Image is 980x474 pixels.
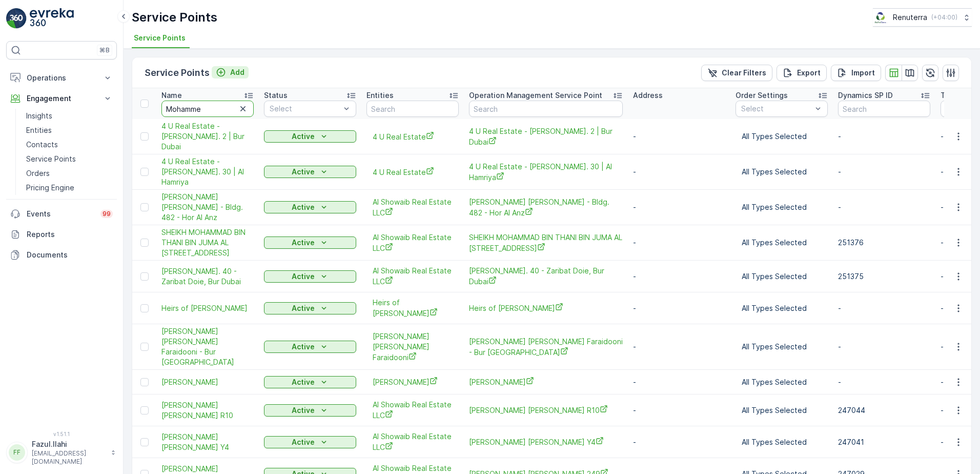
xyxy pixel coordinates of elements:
p: All Types Selected [742,437,822,447]
a: Al Showaib Real Estate LLC [373,197,453,218]
div: Toggle Row Selected [140,168,149,176]
p: Address [633,90,663,101]
a: Insights [22,109,117,123]
a: IBRAHIM MOHAMED SHARIF BELSELAH - Bldg. 482 - Hor Al Anz [469,197,623,218]
button: Active [264,376,356,388]
a: Farhan Abdulrahim Mohammad Zainal Faraidooni - Bur Dubai [161,326,254,367]
div: Toggle Row Selected [140,438,149,446]
td: - [628,324,730,370]
span: 4 U Real Estate - [PERSON_NAME]. 30 | Al Hamriya [161,156,254,187]
p: Export [797,68,821,78]
button: Active [264,236,356,249]
p: Active [292,342,315,352]
a: Pricing Engine [22,181,117,195]
span: 4 U Real Estate - [PERSON_NAME]. 2 | Bur Dubai [469,126,623,147]
td: - [628,426,730,458]
span: 4 U Real Estate [373,167,453,177]
p: Operations [27,73,96,83]
span: [PERSON_NAME] [373,377,453,387]
a: Al Showaib Real Estate LLC [373,400,453,421]
button: Active [264,130,356,143]
a: Mohamed Ibrahim Ahmed Karama R10 [161,400,254,421]
span: 4 U Real Estate - [PERSON_NAME]. 30 | Al Hamriya [469,162,623,183]
a: 4 U Real Estate - Mohammed Noor Talib Bldg. 30 | Al Hamriya [469,162,623,183]
a: Mohammad Khalifa Alsubousi [469,377,623,387]
p: 251375 [838,271,930,282]
a: Al Showaib Real Estate LLC [373,431,453,452]
p: - [838,202,930,212]
p: 99 [103,210,111,218]
a: MUSABEH AHMED MOHAMMED ALGAIZI - Bldg. 40 - Zaribat Doie, Bur Dubai [469,266,623,287]
p: Service Points [26,154,76,164]
span: Service Points [134,33,186,43]
span: [PERSON_NAME] [PERSON_NAME] - Bldg. 482 - Hor Al Anz [161,192,254,223]
span: [PERSON_NAME] [PERSON_NAME] R10 [469,405,623,416]
td: - [628,119,730,154]
p: Active [292,238,315,248]
span: [PERSON_NAME]. 40 - Zaribat Doie, Bur Dubai [469,266,623,287]
td: - [628,370,730,394]
p: Operation Management Service Point [469,90,602,101]
p: Active [292,437,315,447]
button: Clear Filters [701,65,772,81]
span: [PERSON_NAME] [PERSON_NAME] Faraidooni - Bur [GEOGRAPHIC_DATA] [161,326,254,367]
div: Toggle Row Selected [140,378,149,386]
p: All Types Selected [742,238,822,248]
div: FF [9,444,25,461]
button: Active [264,270,356,283]
p: - [838,342,930,352]
a: Al Showaib Real Estate LLC [373,266,453,287]
button: Active [264,341,356,353]
div: Toggle Row Selected [140,343,149,351]
p: Documents [27,250,113,260]
img: Screenshot_2024-07-26_at_13.33.01.png [873,12,889,23]
a: Al Showaib Real Estate LLC [373,232,453,253]
a: Mohammad Khalifa Alsubousi [161,377,254,387]
div: Toggle Row Selected [140,132,149,141]
span: Heirs of [PERSON_NAME] [161,303,254,313]
p: 251376 [838,238,930,248]
p: - [838,377,930,387]
span: [PERSON_NAME] [PERSON_NAME] Y4 [469,437,623,447]
p: All Types Selected [742,131,822,142]
a: Documents [6,245,117,265]
p: All Types Selected [742,303,822,313]
p: All Types Selected [742,202,822,212]
button: Active [264,302,356,314]
p: Dynamics SP ID [838,90,893,101]
span: SHEIKH MOHAMMAD BIN THANI BIN JUMA AL [STREET_ADDRESS] [161,227,254,258]
p: Events [27,209,94,219]
p: - [838,167,930,177]
button: Operations [6,68,117,88]
p: All Types Selected [742,377,822,387]
td: - [628,261,730,292]
div: Toggle Row Selected [140,203,149,211]
input: Search [838,101,930,117]
a: Orders [22,166,117,181]
p: ( +04:00 ) [931,13,957,22]
span: [PERSON_NAME] [PERSON_NAME] - Bldg. 482 - Hor Al Anz [469,197,623,218]
td: - [628,190,730,225]
button: Active [264,166,356,178]
p: Engagement [27,93,96,104]
td: - [628,394,730,426]
input: Search [366,101,459,117]
p: Reports [27,229,113,240]
a: 4 U Real Estate - Mohammed Noor Talib Bldg. 2 | Bur Dubai [469,126,623,147]
a: Service Points [22,152,117,166]
td: - [628,154,730,190]
p: Name [161,90,182,101]
a: Heirs of Haju Mohammad Zainal Faraidooni [373,298,453,319]
span: 4 U Real Estate - [PERSON_NAME]. 2 | Bur Dubai [161,121,254,152]
span: [PERSON_NAME]. 40 - Zaribat Doie, Bur Dubai [161,266,254,287]
button: Active [264,436,356,448]
button: Renuterra(+04:00) [873,8,972,27]
span: [PERSON_NAME] [161,377,254,387]
p: Contacts [26,140,58,150]
p: Fazul.Ilahi [32,439,106,449]
button: Export [777,65,827,81]
button: Add [212,66,249,78]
